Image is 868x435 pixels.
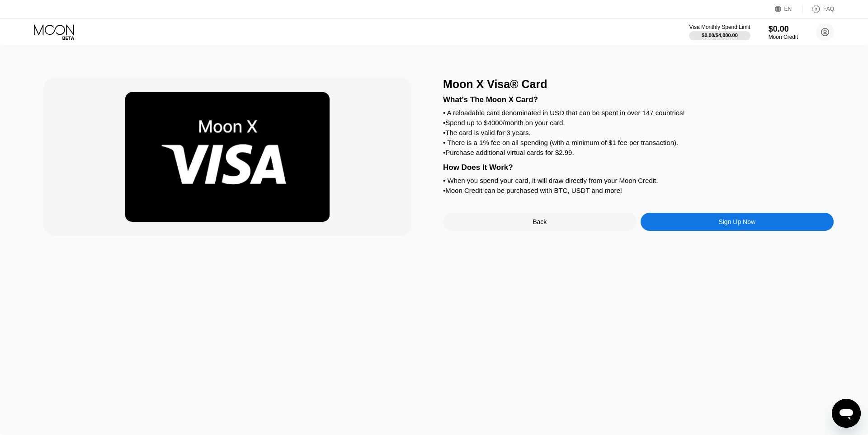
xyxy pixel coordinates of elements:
[443,119,834,126] div: • Spend up to $4000/month on your card.
[443,177,834,184] div: • When you spend your card, it will draw directly from your Moon Credit.
[784,6,792,12] div: EN
[443,149,834,156] div: • Purchase additional virtual cards for $2.99.
[769,24,798,34] div: $0.00
[443,109,834,117] div: • A reloadable card denominated in USD that can be spent in over 147 countries!
[823,6,834,12] div: FAQ
[533,218,547,225] div: Back
[641,213,834,231] div: Sign Up Now
[443,163,834,172] div: How Does It Work?
[689,24,750,30] div: Visa Monthly Spend Limit
[443,129,834,136] div: • The card is valid for 3 years.
[443,78,834,91] div: Moon X Visa® Card
[443,213,637,231] div: Back
[802,5,834,14] div: FAQ
[832,399,861,428] iframe: 開啟傳訊視窗按鈕
[443,139,834,146] div: • There is a 1% fee on all spending (with a minimum of $1 fee per transaction).
[775,5,802,14] div: EN
[718,218,755,225] div: Sign Up Now
[443,95,834,104] div: What's The Moon X Card?
[443,187,834,194] div: • Moon Credit can be purchased with BTC, USDT and more!
[689,24,750,40] div: Visa Monthly Spend Limit$0.00/$4,000.00
[702,33,738,38] div: $0.00 / $4,000.00
[769,34,798,40] div: Moon Credit
[769,24,798,40] div: $0.00Moon Credit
